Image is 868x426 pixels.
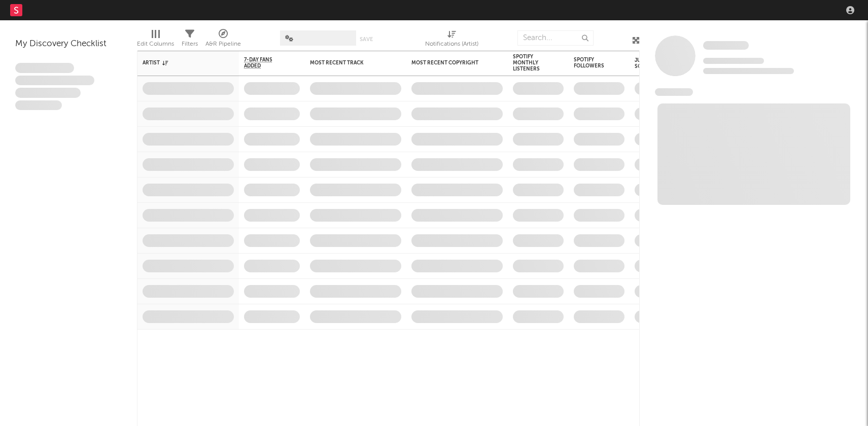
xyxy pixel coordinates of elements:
[143,60,219,66] div: Artist
[182,25,198,55] div: Filters
[205,38,241,50] div: A&R Pipeline
[425,38,478,50] div: Notifications (Artist)
[137,25,174,55] div: Edit Columns
[244,57,285,69] span: 7-Day Fans Added
[137,38,174,50] div: Edit Columns
[655,88,693,96] span: News Feed
[574,57,609,69] div: Spotify Followers
[513,54,548,72] div: Spotify Monthly Listeners
[703,58,764,64] span: Tracking Since: [DATE]
[15,38,122,50] div: My Discovery Checklist
[182,38,198,50] div: Filters
[703,41,749,50] span: Some Artist
[703,68,794,74] span: 0 fans last week
[411,60,488,66] div: Most Recent Copyright
[15,88,81,98] span: Praesent ac interdum
[15,100,62,111] span: Aliquam viverra
[15,76,94,86] span: Integer aliquet in purus et
[425,25,478,55] div: Notifications (Artist)
[205,25,241,55] div: A&R Pipeline
[360,37,373,42] button: Save
[635,57,660,69] div: Jump Score
[310,60,386,66] div: Most Recent Track
[15,63,74,73] span: Lorem ipsum dolor
[703,41,749,51] a: Some Artist
[517,30,594,46] input: Search...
